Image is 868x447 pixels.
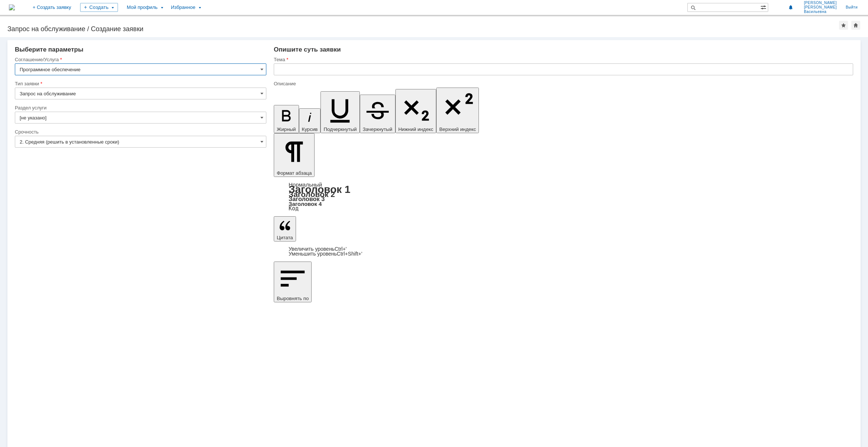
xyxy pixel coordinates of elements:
span: Нижний индекс [398,126,434,132]
span: Васильевна [804,10,837,14]
span: Жирный [277,126,296,132]
div: Тип заявки [15,81,265,86]
a: Нормальный [289,181,322,188]
a: Перейти на домашнюю страницу [9,4,15,10]
button: Выровнять по [274,262,312,302]
span: Расширенный поиск [760,3,768,10]
div: Соглашение/Услуга [15,57,265,62]
button: Жирный [274,105,299,133]
img: logo [9,4,15,10]
span: Выберите параметры [15,46,83,53]
a: Заголовок 2 [289,190,335,198]
div: Запрос на обслуживание / Создание заявки [7,25,839,33]
span: Зачеркнутый [363,126,392,132]
button: Нижний индекс [395,89,437,133]
span: Ctrl+' [335,246,347,252]
a: Decrease [289,251,362,257]
span: Опишите суть заявки [274,46,341,53]
div: Срочность [15,129,265,134]
a: Заголовок 1 [289,184,351,195]
div: Тема [274,57,852,62]
div: Цитата [274,247,853,256]
span: [PERSON_NAME] [804,5,837,10]
a: Заголовок 3 [289,195,325,202]
button: Подчеркнутый [320,91,359,133]
div: Сделать домашней страницей [851,21,860,30]
button: Формат абзаца [274,133,315,177]
button: Цитата [274,216,296,241]
div: Формат абзаца [274,182,853,211]
span: [PERSON_NAME] [804,1,837,5]
span: Курсив [302,126,318,132]
span: Выровнять по [277,296,309,301]
button: Курсив [299,108,321,133]
span: Верхний индекс [439,126,476,132]
button: Зачеркнутый [360,95,395,133]
div: Добавить в избранное [839,21,848,30]
span: Цитата [277,235,293,240]
div: Описание [274,81,852,86]
a: Increase [289,246,347,252]
span: Ctrl+Shift+' [337,251,362,257]
button: Верхний индекс [436,88,479,133]
a: Заголовок 4 [289,201,322,207]
div: Создать [80,3,118,12]
div: Раздел услуги [15,105,265,110]
span: Подчеркнутый [323,126,356,132]
span: Формат абзаца [277,170,312,176]
a: Код [289,205,299,212]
